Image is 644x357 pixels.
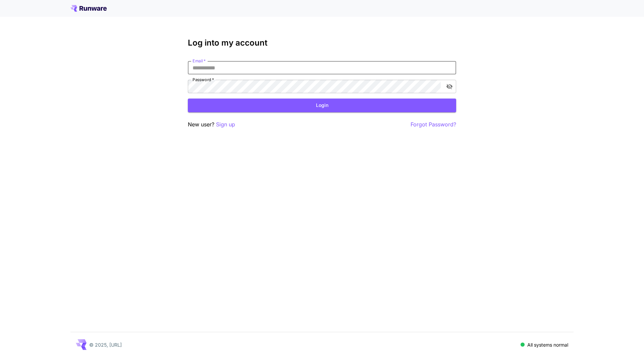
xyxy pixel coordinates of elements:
label: Email [193,58,206,64]
p: New user? [188,120,235,129]
p: © 2025, [URL] [89,341,122,348]
button: Sign up [216,120,235,129]
label: Password [193,77,214,82]
p: All systems normal [527,341,568,348]
button: toggle password visibility [443,80,455,93]
button: Forgot Password? [411,120,456,129]
h3: Log into my account [188,38,456,48]
button: Login [188,99,456,112]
